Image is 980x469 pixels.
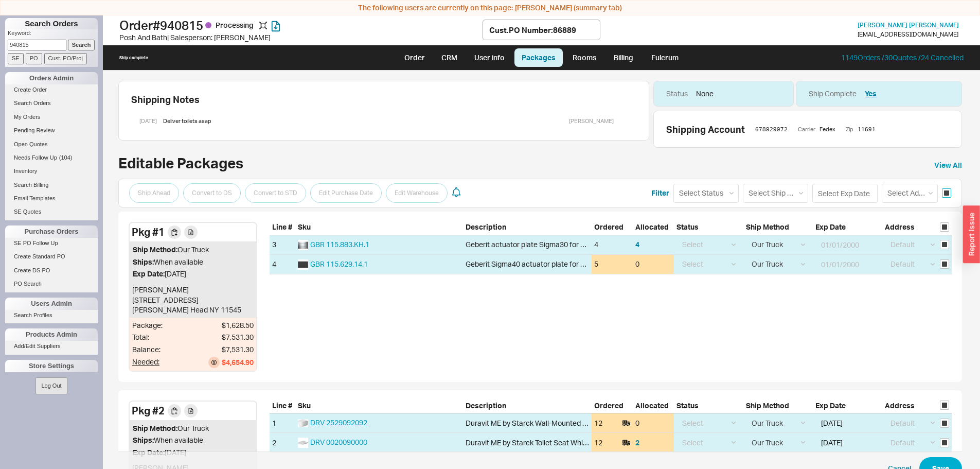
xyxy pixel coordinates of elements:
div: Users Admin [5,298,98,310]
a: Fulcrum [644,48,686,67]
a: DRV 0020090000 [310,438,367,446]
a: PO Search [5,279,98,289]
a: Add/Edit Suppliers [5,341,98,352]
button: Convert to STD [245,183,306,203]
div: The following users are currently on this page: [3,3,977,13]
span: GBR 115.629.14.1 [310,259,368,268]
a: [PERSON_NAME] [PERSON_NAME] [858,22,959,29]
div: Balance: [132,344,163,355]
button: 4 [635,239,639,250]
h2: Editable Packages [118,156,243,170]
div: Ship Method [743,222,813,235]
div: None [696,89,714,99]
div: 678929972 [755,126,788,133]
div: 12 [594,438,602,448]
span: Exp Date: [133,269,165,278]
span: ( 104 ) [59,154,73,161]
button: Log Out [35,377,67,394]
p: Keyword: [8,29,98,40]
a: Packages [514,48,563,67]
div: Address [882,222,952,235]
a: Billing [605,48,642,67]
a: Search Profiles [5,310,98,321]
div: Needed: [132,357,163,368]
div: Address [882,401,952,414]
img: 115-883-kh-1_vexmwq [298,240,308,250]
input: SE [8,53,24,64]
div: Exp Date [813,222,882,235]
h1: Order # 940815 [119,18,483,32]
div: Duravit ME by Starck Toilet Seat White [466,438,589,448]
div: [DATE] [139,114,157,128]
a: Order [397,48,432,67]
a: CRM [434,48,465,67]
div: $7,531.30 [222,332,254,342]
span: Edit Warehouse [395,187,439,199]
div: $1,628.50 [222,320,254,331]
div: Carrier [798,126,815,133]
div: $4,654.90 [222,357,254,368]
div: Duravit ME by Starck Wall-Mounted Toilet White with HygieneGlaze [466,418,589,428]
a: Email Templates [5,193,98,204]
span: Edit Purchase Date [319,187,373,199]
div: Package: [132,320,163,331]
div: Allocated [633,401,674,414]
div: [DATE] [133,447,253,458]
button: Ship Ahead [129,183,179,203]
div: 5 [594,259,598,269]
div: Pkg # 2 [132,404,165,418]
a: SE PO Follow Up [5,238,98,249]
div: Status [674,401,743,414]
span: Convert to STD [254,187,297,199]
button: Edit Purchase Date [310,183,382,203]
a: Create DS PO [5,265,98,276]
div: Description [463,401,592,414]
div: Posh And Bath | Salesperson: [PERSON_NAME] [119,32,483,43]
span: Exp Date: [133,448,165,457]
button: Yes [865,89,877,99]
span: Ships: [133,257,154,266]
div: Fedex [819,126,835,133]
button: Filter [651,188,669,198]
button: Edit Warehouse [386,183,448,203]
a: Pending Review [5,125,98,136]
div: [DATE] [133,269,253,279]
span: Ship Method: [133,424,177,432]
button: 2 [635,438,639,448]
div: 12 [594,418,602,428]
div: Allocated [633,222,674,235]
div: Geberit Sigma40 actuator plate for dual flush, square: black matt / easy-to-clean coated [466,259,589,269]
a: GBR 115.883.KH.1 [310,240,369,249]
a: Search Orders [5,98,98,109]
a: DRV 2529092092 [310,418,367,427]
div: 2 [270,433,295,452]
a: 1149Orders /30Quotes /24 Cancelled [841,53,964,62]
a: Create Order [5,84,98,95]
div: Description [463,222,592,235]
input: Select Exp Date [812,184,878,203]
div: Ship Method [743,401,813,414]
div: Sku [295,401,463,414]
div: Status [666,89,688,99]
div: 1 [270,413,295,432]
div: Ordered [592,222,633,235]
div: When available [133,435,253,445]
div: Store Settings [5,360,98,372]
span: [PERSON_NAME] [STREET_ADDRESS] [PERSON_NAME] Head NY 11545 [132,285,241,314]
div: Deliver toilets asap [163,114,551,128]
div: 3 [270,235,295,254]
img: 252909_um0a3z [298,418,308,428]
div: Line # [270,222,295,235]
div: Sku [295,222,463,235]
div: [PERSON_NAME] [569,114,614,128]
a: Inventory [5,166,98,177]
button: Convert to DS [183,183,241,203]
a: User info [467,48,512,67]
span: Needs Follow Up [14,154,57,161]
input: 01/01/2000 [815,255,876,274]
a: Rooms [565,48,603,67]
div: Exp Date [813,401,882,414]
